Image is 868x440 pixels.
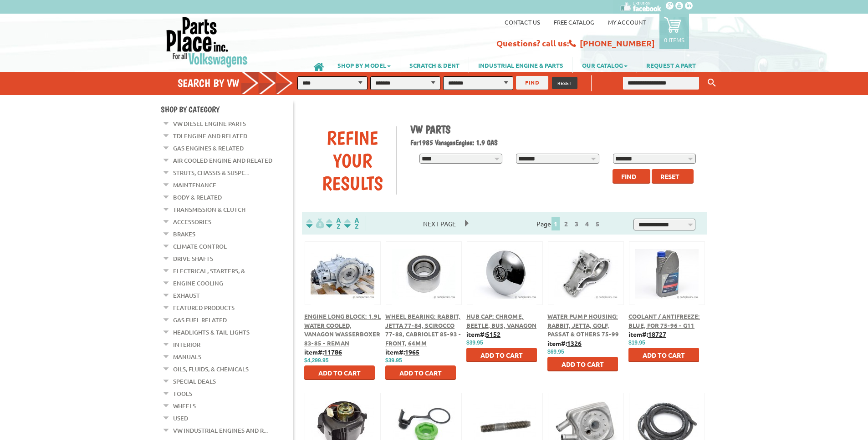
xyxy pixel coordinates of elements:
u: 1965 [405,348,419,356]
a: Next Page [414,220,465,228]
a: Air Cooled Engine and Related [173,155,272,166]
span: $39.95 [385,357,402,364]
span: For [410,138,419,147]
span: Reset [660,172,679,180]
img: Sort by Headline [324,218,342,229]
span: Find [621,172,636,180]
h1: VW Parts [410,123,701,136]
a: SHOP BY MODEL [328,57,400,73]
a: Gas Engines & Related [173,142,244,154]
a: Contact us [505,18,540,26]
span: Add to Cart [480,351,523,359]
a: Brakes [173,228,195,240]
a: Body & Related [173,191,222,203]
h2: 1985 Vanagon [410,138,701,147]
a: Hub Cap: Chrome, Beetle, Bus, Vanagon [466,312,536,329]
button: FIND [516,76,548,90]
a: OUR CATALOG [573,57,637,73]
span: Next Page [414,217,465,230]
a: Manuals [173,351,201,363]
u: 5152 [486,330,500,338]
span: Add to Cart [399,369,442,377]
span: $19.95 [628,340,645,346]
button: Add to Cart [466,348,537,362]
a: My Account [608,18,646,26]
a: Engine Long Block: 1.9L Water Cooled, Vanagon Wasserboxer 83-85 - Reman [304,312,381,347]
a: Accessories [173,216,211,228]
div: Refine Your Results [309,126,396,195]
button: Add to Cart [547,357,618,371]
p: 0 items [664,36,684,44]
span: Add to Cart [562,360,604,368]
a: Oils, Fluids, & Chemicals [173,363,249,375]
a: INDUSTRIAL ENGINE & PARTS [469,57,572,73]
button: Add to Cart [304,365,375,380]
a: Special Deals [173,375,216,387]
button: Reset [652,169,694,184]
a: VW Diesel Engine Parts [173,118,246,130]
b: item#: [385,348,419,356]
u: 18727 [648,330,666,338]
a: TDI Engine and Related [173,130,247,142]
a: 4 [583,220,591,228]
a: Wheel Bearing: Rabbit, Jetta 77-84, Scirocco 77-88, Cabriolet 85-93 - Front, 64mm [385,312,461,347]
a: Interior [173,339,200,350]
a: Tools [173,388,192,400]
span: 1 [551,217,560,230]
u: 11786 [324,348,342,356]
a: Transmission & Clutch [173,204,245,215]
a: Drive Shafts [173,253,213,265]
img: Sort by Sales Rank [342,218,361,229]
a: 5 [593,220,602,228]
a: 0 items [659,14,689,49]
a: Coolant / Antifreeze: Blue, for 75-96 - G11 [628,312,700,329]
a: Water Pump Housing: Rabbit, Jetta, Golf, Passat & Others 75-99 [547,312,619,338]
a: Exhaust [173,290,200,301]
span: RESET [557,80,572,86]
span: $69.95 [547,349,564,355]
button: RESET [552,77,577,89]
a: Featured Products [173,302,235,314]
a: Wheels [173,400,196,412]
span: Engine: 1.9 GAS [455,138,498,147]
button: Add to Cart [628,348,699,362]
button: Find [613,169,650,184]
span: $39.95 [466,340,483,346]
img: filterpricelow.svg [306,218,324,229]
a: Gas Fuel Related [173,314,227,326]
a: REQUEST A PART [637,57,705,73]
a: VW Industrial Engines and R... [173,425,268,436]
a: 2 [562,220,570,228]
a: Free Catalog [554,18,594,26]
span: Add to Cart [318,369,361,377]
a: Climate Control [173,240,227,252]
span: Add to Cart [643,351,685,359]
a: Struts, Chassis & Suspe... [173,167,249,179]
a: Headlights & Tail Lights [173,326,250,338]
div: Page [513,216,626,230]
img: Parts Place Inc! [165,16,249,68]
button: Add to Cart [385,365,456,380]
h4: Search by VW [178,76,302,90]
a: Engine Cooling [173,277,223,289]
b: item#: [304,348,342,356]
a: Used [173,412,188,424]
b: item#: [628,330,666,338]
a: 3 [572,220,581,228]
button: Keyword Search [705,75,719,90]
b: item#: [547,339,582,347]
a: Maintenance [173,179,216,191]
a: Electrical, Starters, &... [173,265,249,277]
span: $4,299.95 [304,357,328,364]
u: 1326 [567,339,582,347]
b: item#: [466,330,500,338]
a: SCRATCH & DENT [400,57,469,73]
h4: Shop By Category [161,105,293,114]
